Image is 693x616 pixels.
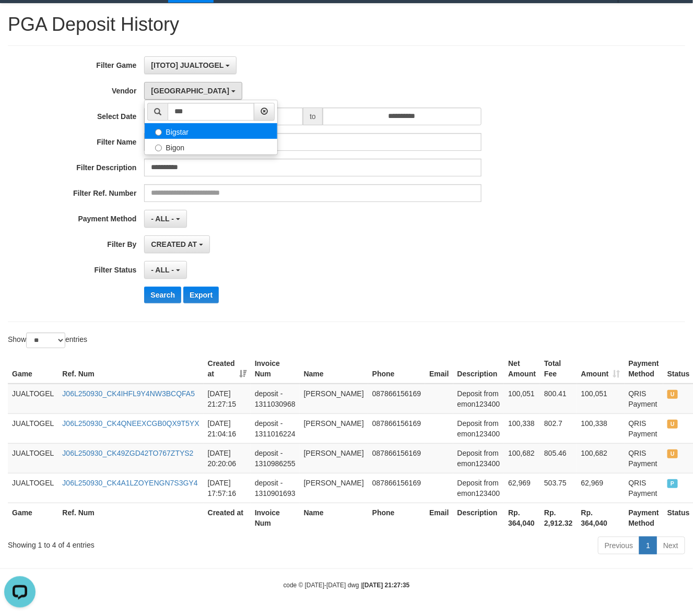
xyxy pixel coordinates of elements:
td: Deposit from emon123400 [453,443,504,473]
button: [GEOGRAPHIC_DATA] [144,82,242,100]
td: deposit - 1311030968 [251,384,300,414]
th: Phone [368,354,425,384]
td: 62,969 [504,473,540,503]
th: Description [453,354,504,384]
th: Ref. Num [58,503,203,532]
th: Game [8,354,58,384]
a: J06L250930_CK4IHFL9Y4NW3BCQFA5 [62,389,195,398]
th: Description [453,503,504,532]
td: 100,682 [577,443,625,473]
span: [GEOGRAPHIC_DATA] [151,87,229,95]
td: QRIS Payment [625,413,663,443]
td: 62,969 [577,473,625,503]
button: Open LiveChat chat widget [4,4,36,35]
td: Deposit from emon123400 [453,384,504,414]
span: CREATED AT [151,240,197,248]
a: 1 [639,537,657,554]
th: Payment Method [625,354,663,384]
span: UNPAID [667,390,678,399]
td: 100,051 [504,384,540,414]
th: Email [425,354,453,384]
th: Payment Method [625,503,663,532]
td: 100,051 [577,384,625,414]
span: to [303,108,323,125]
span: - ALL - [151,215,174,223]
td: 100,338 [577,413,625,443]
td: 100,338 [504,413,540,443]
span: UNPAID [667,449,678,458]
span: - ALL - [151,266,174,274]
label: Show entries [8,333,87,348]
span: PAID [667,479,678,488]
td: Deposit from emon123400 [453,413,504,443]
button: Search [144,287,181,303]
td: JUALTOGEL [8,384,58,414]
span: UNPAID [667,420,678,429]
a: J06L250930_CK49ZGD42TO767ZTYS2 [62,449,193,457]
label: Bigon [145,139,277,155]
th: Amount: activate to sort column ascending [577,354,625,384]
button: - ALL - [144,261,186,279]
th: Total Fee [540,354,577,384]
td: [DATE] 20:20:06 [204,443,251,473]
td: 087866156169 [368,473,425,503]
th: Net Amount [504,354,540,384]
td: [DATE] 21:27:15 [204,384,251,414]
td: [PERSON_NAME] [300,473,368,503]
div: Showing 1 to 4 of 4 entries [8,536,281,550]
td: 805.46 [540,443,577,473]
h1: PGA Deposit History [8,14,685,35]
td: JUALTOGEL [8,413,58,443]
th: Email [425,503,453,532]
a: J06L250930_CK4QNEEXCGB0QX9T5YX [62,419,199,428]
th: Name [300,354,368,384]
td: 087866156169 [368,413,425,443]
td: 802.7 [540,413,577,443]
td: JUALTOGEL [8,473,58,503]
a: Next [656,537,685,554]
strong: [DATE] 21:27:35 [362,582,409,589]
td: QRIS Payment [625,443,663,473]
button: [ITOTO] JUALTOGEL [144,56,237,74]
td: 100,682 [504,443,540,473]
th: Phone [368,503,425,532]
th: Rp. 2,912.32 [540,503,577,532]
td: 087866156169 [368,443,425,473]
label: Bigstar [145,123,277,139]
th: Created at: activate to sort column ascending [204,354,251,384]
td: [PERSON_NAME] [300,384,368,414]
td: QRIS Payment [625,384,663,414]
td: [DATE] 17:57:16 [204,473,251,503]
td: 087866156169 [368,384,425,414]
button: Export [183,287,219,303]
th: Ref. Num [58,354,203,384]
td: 800.41 [540,384,577,414]
td: Deposit from emon123400 [453,473,504,503]
td: [DATE] 21:04:16 [204,413,251,443]
button: CREATED AT [144,235,210,253]
td: deposit - 1311016224 [251,413,300,443]
small: code © [DATE]-[DATE] dwg | [284,582,410,589]
button: - ALL - [144,210,186,228]
a: Previous [598,537,640,554]
th: Invoice Num [251,354,300,384]
th: Invoice Num [251,503,300,532]
td: deposit - 1310901693 [251,473,300,503]
input: Bigon [155,145,162,151]
td: deposit - 1310986255 [251,443,300,473]
td: 503.75 [540,473,577,503]
th: Rp. 364,040 [577,503,625,532]
th: Created at [204,503,251,532]
td: JUALTOGEL [8,443,58,473]
td: QRIS Payment [625,473,663,503]
select: Showentries [26,333,65,348]
th: Rp. 364,040 [504,503,540,532]
td: [PERSON_NAME] [300,413,368,443]
td: [PERSON_NAME] [300,443,368,473]
span: [ITOTO] JUALTOGEL [151,61,224,69]
th: Name [300,503,368,532]
th: Game [8,503,58,532]
a: J06L250930_CK4A1LZOYENGN7S3GY4 [62,479,197,487]
input: Bigstar [155,129,162,136]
